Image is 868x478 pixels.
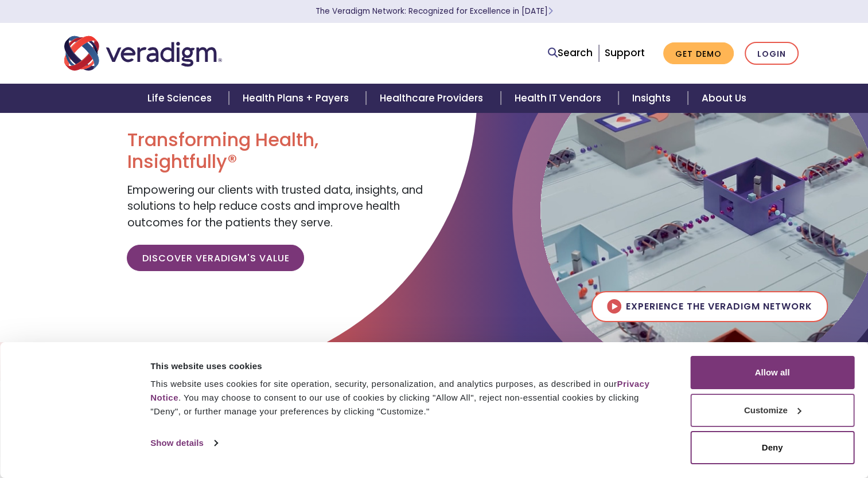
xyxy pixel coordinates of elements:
[501,84,618,113] a: Health IT Vendors
[64,34,222,72] img: Veradigm logo
[127,182,422,230] span: Empowering our clients with trusted data, insights, and solutions to help reduce costs and improv...
[663,42,734,65] a: Get Demo
[548,6,553,17] span: Learn More
[745,42,799,65] a: Login
[688,84,760,113] a: About Us
[127,129,425,173] h1: Transforming Health, Insightfully®
[316,6,553,17] a: The Veradigm Network: Recognized for Excellence in [DATE]Learn More
[127,245,304,271] a: Discover Veradigm's Value
[690,394,854,427] button: Customize
[548,45,593,61] a: Search
[605,46,645,60] a: Support
[150,359,664,373] div: This website uses cookies
[134,84,229,113] a: Life Sciences
[150,377,664,418] div: This website uses cookies for site operation, security, personalization, and analytics purposes, ...
[150,434,217,452] a: Show details
[690,356,854,389] button: Allow all
[690,431,854,464] button: Deny
[618,84,688,113] a: Insights
[366,84,500,113] a: Healthcare Providers
[229,84,366,113] a: Health Plans + Payers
